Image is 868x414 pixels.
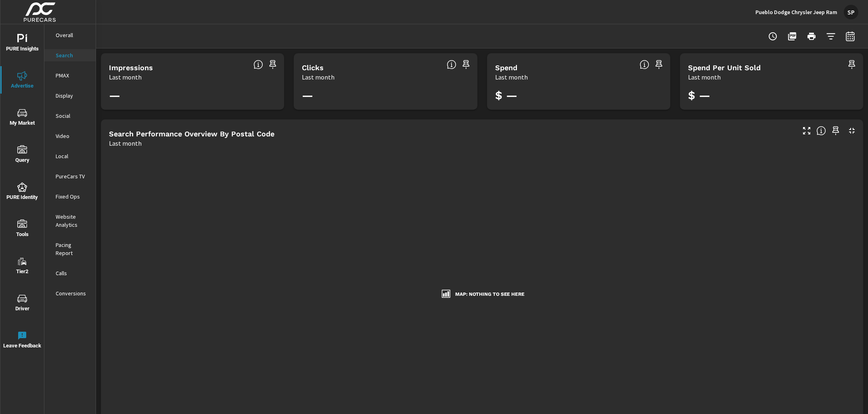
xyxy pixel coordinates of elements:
p: Last month [109,72,142,82]
div: Calls [44,267,96,279]
span: Tools [3,220,42,239]
div: nav menu [0,24,44,358]
div: Pacing Report [44,239,96,259]
p: Overall [56,31,89,39]
div: Website Analytics [44,211,96,231]
div: Fixed Ops [44,190,96,203]
button: Make Fullscreen [800,124,813,137]
span: Save this to your personalized report [653,58,665,71]
span: The number of times an ad was clicked by a consumer. [447,60,456,69]
p: Last month [109,138,142,148]
p: Fixed Ops [56,192,89,201]
p: Video [56,132,89,140]
div: PureCars TV [44,170,96,182]
p: Pacing Report [56,241,89,257]
p: PMAX [56,71,89,79]
div: Search [44,49,96,61]
p: Last month [495,72,528,82]
p: Last month [688,72,721,82]
div: Overall [44,29,96,41]
p: Social [56,112,89,120]
p: Local [56,152,89,160]
span: The amount of money spent on advertising during the period. [640,60,649,69]
span: Save this to your personalized report [845,58,858,71]
span: Query [3,145,42,165]
span: Save this to your personalized report [266,58,279,71]
h5: Spend [495,63,517,72]
h5: Impressions [109,63,153,72]
p: Search [56,51,89,59]
h5: Spend Per Unit Sold [688,63,761,72]
span: The number of times an ad was shown on your behalf. [253,60,263,69]
h5: Clicks [302,63,324,72]
div: PMAX [44,69,96,82]
span: Leave Feedback [3,331,42,351]
div: SP [844,5,858,19]
div: Conversions [44,287,96,299]
div: Local [44,150,96,162]
h3: — [302,89,469,102]
span: Tier2 [3,257,42,276]
span: PURE Insights [3,34,42,54]
span: Save this to your personalized report [460,58,473,71]
div: Display [44,90,96,102]
h3: $ — [688,89,855,102]
span: Driver [3,294,42,314]
button: Select Date Range [842,28,858,44]
h3: — [109,89,276,102]
p: Display [56,92,89,100]
button: Minimize Widget [845,124,858,137]
p: Pueblo Dodge Chrysler Jeep Ram [755,8,837,16]
p: Conversions [56,289,89,297]
div: Social [44,110,96,122]
h3: $ — [495,89,662,102]
p: Website Analytics [56,213,89,229]
span: Save this to your personalized report [829,124,842,137]
button: Print Report [803,28,820,44]
span: Understand Search performance data by postal code. Individual postal codes can be selected and ex... [816,126,826,136]
div: Video [44,130,96,142]
p: PureCars TV [56,172,89,180]
span: Advertise [3,71,42,91]
span: My Market [3,108,42,128]
h3: Map: Nothing to see here [455,291,525,297]
button: "Export Report to PDF" [784,28,800,44]
h5: Search Performance Overview By Postal Code [109,130,274,138]
span: PURE Identity [3,182,42,202]
button: Apply Filters [823,28,839,44]
p: Last month [302,72,335,82]
p: Calls [56,269,89,277]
